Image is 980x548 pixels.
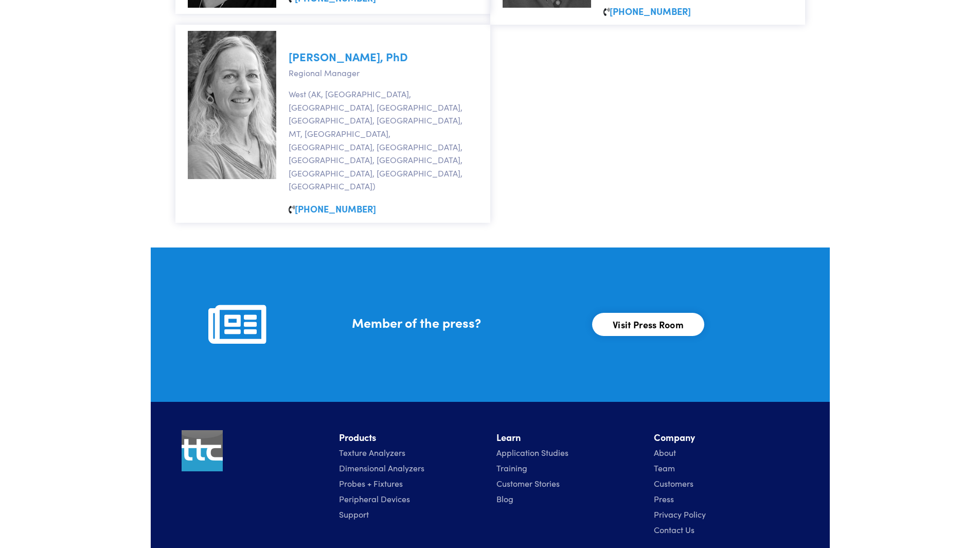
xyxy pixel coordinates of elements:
[289,66,478,80] p: Regional Manager
[496,462,527,473] a: Training
[496,447,568,458] a: Application Studies
[654,524,694,535] a: Contact Us
[654,493,674,504] a: Press
[654,478,693,489] a: Customers
[339,493,410,504] a: Peripheral Devices
[182,430,223,471] img: ttc_logo_1x1_v1.0.png
[496,493,513,504] a: Blog
[339,447,405,458] a: Texture Analyzers
[339,430,484,445] li: Products
[496,430,642,445] li: Learn
[610,5,691,17] a: [PHONE_NUMBER]
[188,31,276,179] img: tracy-yates-phd.jpg
[496,478,560,489] a: Customer Stories
[352,313,580,331] h5: Member of the press?
[654,462,675,473] a: Team
[289,48,408,64] a: [PERSON_NAME], PhD
[339,508,369,520] a: Support
[592,313,704,336] a: Visit Press Room
[654,447,676,458] a: About
[295,202,376,215] a: [PHONE_NUMBER]
[289,87,478,193] p: West (AK, [GEOGRAPHIC_DATA], [GEOGRAPHIC_DATA], [GEOGRAPHIC_DATA], [GEOGRAPHIC_DATA], [GEOGRAPHIC...
[654,430,799,445] li: Company
[339,462,424,473] a: Dimensional Analyzers
[654,508,706,520] a: Privacy Policy
[339,478,403,489] a: Probes + Fixtures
